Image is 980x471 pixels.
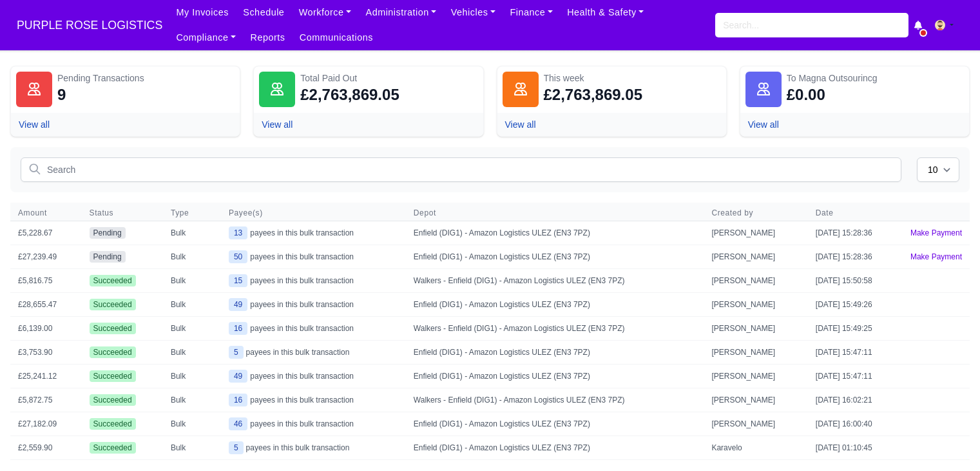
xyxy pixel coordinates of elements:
td: [PERSON_NAME] [704,221,807,245]
span: Succeeded [90,394,136,406]
td: £5,872.75 [10,388,82,412]
td: Enfield (DIG1) - Amazon Logistics ULEZ (EN3 7PZ) [406,245,704,269]
div: payees in this bulk transaction [229,226,398,239]
button: Type [171,208,199,218]
td: [DATE] 16:02:21 [808,388,903,412]
td: [DATE] 01:10:45 [808,436,903,460]
span: 5 [229,346,244,359]
a: PURPLE ROSE LOGISTICS [10,13,169,38]
td: Bulk [163,388,221,412]
span: 49 [229,370,247,383]
span: PURPLE ROSE LOGISTICS [10,12,169,38]
div: payees in this bulk transaction [229,346,398,359]
td: [DATE] 15:28:36 [808,221,903,245]
span: pending [90,251,126,263]
span: Succeeded [90,370,136,382]
div: payees in this bulk transaction [229,370,398,383]
td: [PERSON_NAME] [704,388,807,412]
td: [PERSON_NAME] [704,317,807,341]
span: Type [171,208,189,218]
span: Created by [711,208,800,218]
td: Bulk [163,293,221,317]
td: £6,139.00 [10,317,82,341]
td: £5,816.75 [10,269,82,293]
td: [PERSON_NAME] [704,269,807,293]
div: To Magna Outsourincg [787,72,964,85]
div: payees in this bulk transaction [229,394,398,406]
span: 5 [229,441,244,454]
a: Make Payment [903,221,970,245]
div: payees in this bulk transaction [229,274,398,287]
td: £28,655.47 [10,293,82,317]
td: [DATE] 15:50:58 [808,269,903,293]
a: View all [262,119,293,130]
td: Enfield (DIG1) - Amazon Logistics ULEZ (EN3 7PZ) [406,412,704,436]
a: View all [19,119,50,130]
td: £25,241.12 [10,365,82,388]
div: payees in this bulk transaction [229,250,398,263]
td: Bulk [163,365,221,388]
td: £2,559.90 [10,436,82,460]
td: Enfield (DIG1) - Amazon Logistics ULEZ (EN3 7PZ) [406,221,704,245]
td: [DATE] 15:28:36 [808,245,903,269]
span: 13 [229,226,247,239]
td: [DATE] 15:47:11 [808,341,903,365]
td: Walkers - Enfield (DIG1) - Amazon Logistics ULEZ (EN3 7PZ) [406,388,704,412]
span: Succeeded [90,299,136,310]
button: Status [90,208,124,218]
span: 46 [229,417,247,430]
a: View all [505,119,536,130]
td: £3,753.90 [10,341,82,365]
td: Bulk [163,221,221,245]
div: payees in this bulk transaction [229,441,398,454]
td: [DATE] 15:49:25 [808,317,903,341]
td: [DATE] 15:49:26 [808,293,903,317]
span: 16 [229,322,247,335]
span: Status [90,208,114,218]
span: 50 [229,250,247,263]
td: Bulk [163,245,221,269]
a: View all [748,119,779,130]
td: Enfield (DIG1) - Amazon Logistics ULEZ (EN3 7PZ) [406,365,704,388]
td: Bulk [163,436,221,460]
span: Succeeded [90,418,136,430]
a: Communications [293,25,381,50]
span: pending [90,227,126,239]
div: payees in this bulk transaction [229,322,398,335]
td: [PERSON_NAME] [704,412,807,436]
span: Succeeded [90,346,136,358]
td: [PERSON_NAME] [704,293,807,317]
div: payees in this bulk transaction [229,417,398,430]
span: Date [816,208,895,218]
td: Walkers - Enfield (DIG1) - Amazon Logistics ULEZ (EN3 7PZ) [406,317,704,341]
td: Bulk [163,341,221,365]
td: £5,228.67 [10,221,82,245]
span: 15 [229,274,247,287]
td: £27,239.49 [10,245,82,269]
td: [PERSON_NAME] [704,365,807,388]
span: Succeeded [90,275,136,286]
span: Amount [18,208,74,218]
span: 16 [229,394,247,406]
span: 49 [229,298,247,311]
td: Enfield (DIG1) - Amazon Logistics ULEZ (EN3 7PZ) [406,293,704,317]
div: This week [544,72,721,85]
td: Bulk [163,269,221,293]
div: Pending Transactions [57,72,235,85]
span: Succeeded [90,442,136,454]
div: £2,763,869.05 [544,85,642,105]
td: [PERSON_NAME] [704,245,807,269]
td: £27,182.09 [10,412,82,436]
a: Reports [243,25,292,50]
td: [DATE] 16:00:40 [808,412,903,436]
td: Enfield (DIG1) - Amazon Logistics ULEZ (EN3 7PZ) [406,436,704,460]
span: Depot [414,208,697,218]
td: Enfield (DIG1) - Amazon Logistics ULEZ (EN3 7PZ) [406,341,704,365]
td: Walkers - Enfield (DIG1) - Amazon Logistics ULEZ (EN3 7PZ) [406,269,704,293]
div: 9 [57,85,66,105]
div: Total Paid Out [300,72,477,85]
span: Succeeded [90,323,136,334]
td: Karavelo [704,436,807,460]
a: Make Payment [903,245,970,268]
input: Search [21,157,901,182]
